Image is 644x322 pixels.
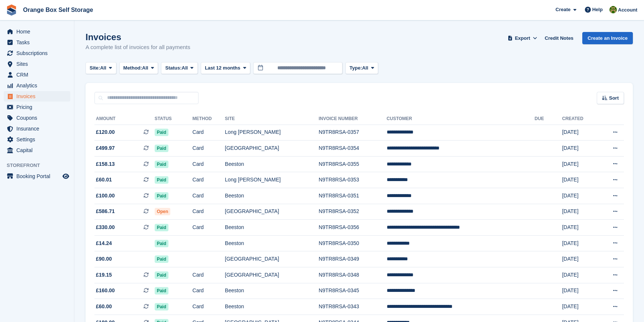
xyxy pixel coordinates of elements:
td: N9TR8RSA-0343 [319,299,387,315]
span: Coupons [16,113,61,123]
span: £100.00 [96,192,115,200]
span: All [142,64,148,72]
td: N9TR8RSA-0353 [319,172,387,188]
span: Paid [155,161,168,168]
a: menu [4,123,70,134]
span: Method: [123,64,142,72]
span: Paid [155,192,168,200]
span: £499.97 [96,144,115,152]
a: menu [4,113,70,123]
span: Home [16,26,61,37]
th: Due [535,113,562,125]
td: Card [193,299,225,315]
span: Export [515,35,530,42]
span: Sort [609,94,619,102]
td: Beeston [225,188,319,204]
td: N9TR8RSA-0352 [319,204,387,220]
span: Booking Portal [16,171,61,181]
td: [DATE] [562,204,598,220]
button: Site: All [86,62,116,74]
th: Status [155,113,193,125]
span: £90.00 [96,255,112,263]
td: [GEOGRAPHIC_DATA] [225,251,319,267]
span: Invoices [16,91,61,102]
td: [DATE] [562,283,598,299]
td: N9TR8RSA-0351 [319,188,387,204]
span: Paid [155,145,168,152]
span: £120.00 [96,128,115,136]
td: Card [193,156,225,172]
span: Account [618,6,637,14]
td: Card [193,141,225,157]
a: menu [4,37,70,48]
a: menu [4,171,70,181]
span: Subscriptions [16,48,61,58]
td: Beeston [225,283,319,299]
span: £60.01 [96,176,112,184]
td: [DATE] [562,141,598,157]
td: [DATE] [562,299,598,315]
td: [DATE] [562,267,598,283]
td: Long [PERSON_NAME] [225,172,319,188]
span: Tasks [16,37,61,48]
span: Insurance [16,123,61,134]
h1: Invoices [86,32,190,42]
span: All [362,64,368,72]
td: [DATE] [562,220,598,236]
span: Paid [155,240,168,247]
span: £330.00 [96,223,115,231]
td: N9TR8RSA-0350 [319,235,387,251]
button: Last 12 months [201,62,250,74]
span: £60.00 [96,303,112,310]
th: Site [225,113,319,125]
span: Type: [350,64,362,72]
span: £160.00 [96,287,115,294]
a: Preview store [61,172,70,181]
span: Create [556,6,570,13]
td: [DATE] [562,156,598,172]
td: Long [PERSON_NAME] [225,125,319,141]
td: Card [193,125,225,141]
a: Create an Invoice [582,32,633,44]
td: Beeston [225,220,319,236]
span: £158.13 [96,160,115,168]
td: [GEOGRAPHIC_DATA] [225,204,319,220]
span: Last 12 months [205,64,240,72]
button: Type: All [345,62,378,74]
a: Credit Notes [542,32,576,44]
a: menu [4,80,70,91]
td: N9TR8RSA-0348 [319,267,387,283]
td: [DATE] [562,125,598,141]
td: [DATE] [562,172,598,188]
a: menu [4,145,70,155]
span: Paid [155,176,168,184]
td: N9TR8RSA-0345 [319,283,387,299]
span: £586.71 [96,207,115,215]
span: Paid [155,255,168,263]
span: All [182,64,188,72]
button: Status: All [161,62,197,74]
a: menu [4,26,70,37]
span: Storefront [7,162,74,169]
span: CRM [16,70,61,80]
td: Beeston [225,299,319,315]
span: Paid [155,129,168,136]
th: Invoice Number [319,113,387,125]
span: £19.15 [96,271,112,279]
a: menu [4,134,70,145]
td: N9TR8RSA-0356 [319,220,387,236]
a: menu [4,91,70,102]
img: stora-icon-8386f47178a22dfd0bd8f6a31ec36ba5ce8667c1dd55bd0f319d3a0aa187defe.svg [6,4,17,16]
td: Beeston [225,235,319,251]
td: N9TR8RSA-0355 [319,156,387,172]
span: Help [592,6,603,13]
button: Export [506,32,539,44]
a: menu [4,59,70,69]
span: Open [155,208,171,215]
th: Created [562,113,598,125]
td: Card [193,172,225,188]
td: N9TR8RSA-0354 [319,141,387,157]
a: menu [4,70,70,80]
td: [GEOGRAPHIC_DATA] [225,141,319,157]
span: Paid [155,303,168,310]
